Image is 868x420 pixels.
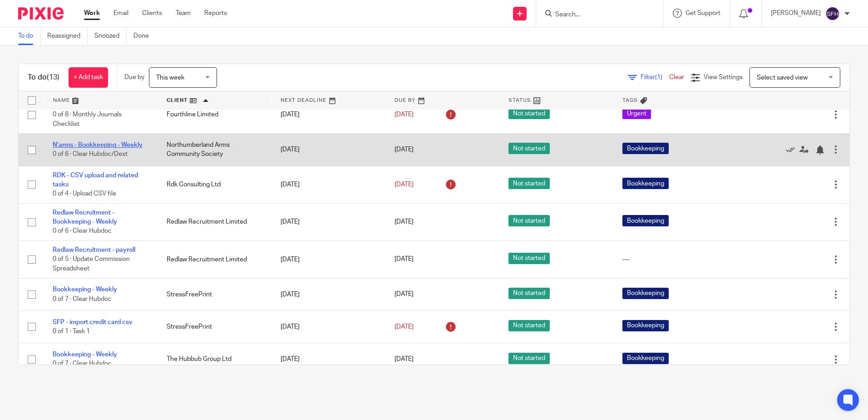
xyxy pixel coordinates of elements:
span: This week [156,75,184,81]
td: [DATE] [271,241,385,278]
span: [DATE] [395,324,414,330]
span: Not started [508,108,550,119]
span: Not started [508,320,550,331]
span: Not started [508,178,550,189]
td: [DATE] [271,134,385,166]
a: Reassigned [47,27,88,45]
input: Search [554,11,636,19]
span: [DATE] [395,256,414,263]
a: Clear [669,74,684,80]
span: 0 of 5 · Update Commission Spreadsheet [53,256,130,272]
span: 0 of 1 · Task 1 [53,328,90,335]
a: Snoozed [94,27,127,45]
a: Email [113,9,128,18]
a: Work [84,9,100,18]
a: To do [18,27,40,45]
span: 0 of 7 · Clear Hubdoc [53,296,112,302]
a: Clients [142,9,162,18]
td: [DATE] [271,343,385,375]
a: N'arms - Bookkeeping - Weekly [53,142,143,148]
span: Bookkeeping [622,178,669,189]
td: [DATE] [271,96,385,133]
span: Bookkeeping [622,353,669,364]
span: (13) [47,74,59,81]
span: 0 of 4 · Upload CSV file [53,191,116,197]
span: Not started [508,215,550,226]
span: [DATE] [395,291,414,298]
span: 0 of 8 · Monthly Journals Checklist [53,111,122,127]
p: Due by [124,73,144,82]
td: [DATE] [271,278,385,310]
span: Bookkeeping [622,143,669,154]
a: Redlaw Recruitment - payroll [53,247,135,253]
span: 0 of 7 · Clear Hubdoc [53,361,112,367]
td: StressFreePrint [158,278,271,310]
td: [DATE] [271,310,385,343]
a: Reports [204,9,227,18]
span: Urgent [622,108,651,119]
span: Not started [508,288,550,299]
p: [PERSON_NAME] [771,9,821,18]
span: Select saved view [757,75,808,81]
a: Mark as done [786,145,799,154]
span: Not started [508,143,550,154]
img: Pixie [18,7,64,20]
span: Not started [508,353,550,364]
td: Rdk Consulting Ltd [158,166,271,203]
span: (1) [655,74,662,80]
span: Filter [641,74,669,80]
td: Redlaw Recruitment Limited [158,203,271,240]
img: svg%3E [825,6,840,21]
td: [DATE] [271,203,385,240]
span: View Settings [704,74,743,80]
span: Tags [622,98,638,103]
span: [DATE] [395,111,414,118]
a: Bookkeeping - Weekly [53,351,117,358]
td: Fourthline Limited [158,96,271,133]
a: Redlaw Recruitment - Bookkeeping - Weekly [53,210,117,225]
td: StressFreePrint [158,310,271,343]
a: Bookkeeping - Weekly [53,286,117,293]
div: --- [622,255,726,264]
span: 0 of 6 · Clear Hubdoc [53,228,112,235]
a: SFP - import credit card csv [53,319,133,325]
a: Team [176,9,191,18]
span: Bookkeeping [622,288,669,299]
span: Bookkeeping [622,320,669,331]
td: The Hubbub Group Ltd [158,343,271,375]
a: + Add task [69,67,108,88]
span: [DATE] [395,356,414,362]
span: Not started [508,253,550,264]
span: 0 of 6 · Clear Hubdoc/Dext [53,151,128,158]
span: [DATE] [395,181,414,188]
td: [DATE] [271,166,385,203]
span: Bookkeeping [622,215,669,226]
span: [DATE] [395,219,414,225]
span: Get Support [686,10,720,16]
td: Redlaw Recruitment Limited [158,241,271,278]
td: Northumberland Arms Community Society [158,134,271,166]
a: Done [133,27,156,45]
h1: To do [28,73,59,82]
a: RDK - CSV upload and related tasks [53,172,138,188]
span: [DATE] [395,146,414,153]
